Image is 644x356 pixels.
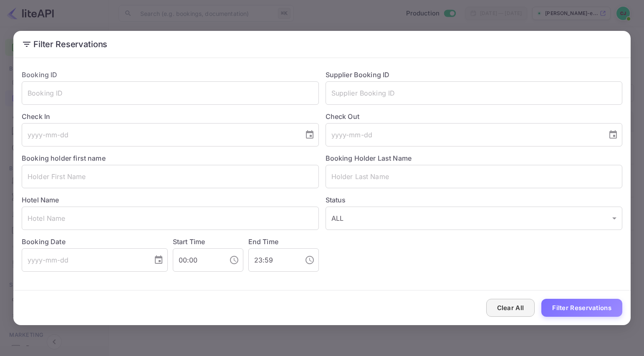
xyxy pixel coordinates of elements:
button: Choose time, selected time is 12:00 AM [226,252,242,268]
label: Booking Holder Last Name [326,154,412,162]
label: Supplier Booking ID [326,71,390,79]
button: Filter Reservations [541,299,622,317]
label: Booking ID [22,71,58,79]
label: Start Time [173,237,205,246]
label: Booking Date [22,237,168,247]
input: yyyy-mm-dd [22,123,298,146]
button: Choose time, selected time is 11:59 PM [301,252,318,268]
label: Check Out [326,111,623,121]
label: Booking holder first name [22,154,106,162]
div: ALL [326,207,623,230]
button: Choose date [605,126,621,143]
input: yyyy-mm-dd [22,248,147,272]
input: hh:mm [248,248,298,272]
label: Check In [22,111,319,121]
button: Clear All [486,299,535,317]
input: hh:mm [173,248,222,272]
input: yyyy-mm-dd [326,123,602,146]
input: Booking ID [22,81,319,105]
h2: Filter Reservations [13,31,631,58]
label: Hotel Name [22,196,59,204]
button: Choose date [301,126,318,143]
label: Status [326,195,623,205]
input: Hotel Name [22,207,319,230]
label: End Time [248,237,278,246]
button: Choose date [150,252,167,268]
input: Holder Last Name [326,165,623,188]
input: Holder First Name [22,165,319,188]
input: Supplier Booking ID [326,81,623,105]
